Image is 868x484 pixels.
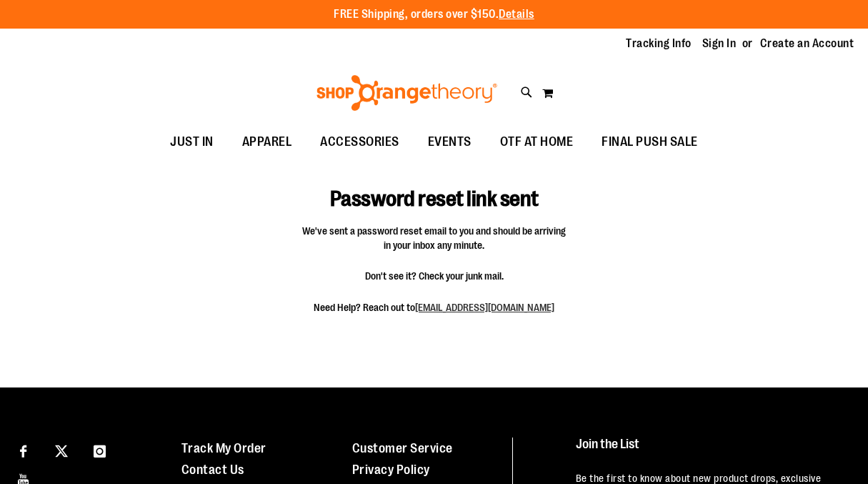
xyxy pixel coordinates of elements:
a: Customer Service [352,441,453,455]
a: FINAL PUSH SALE [587,126,712,159]
a: Details [499,8,534,21]
a: Sign In [702,36,737,51]
a: Create an Account [760,36,854,51]
a: JUST IN [156,126,228,159]
img: Shop Orangetheory [314,75,499,111]
a: Tracking Info [626,36,692,51]
a: Visit our Facebook page [11,438,36,463]
a: OTF AT HOME [486,126,588,159]
span: OTF AT HOME [500,126,574,158]
a: Visit our X page [49,438,74,463]
span: We've sent a password reset email to you and should be arriving in your inbox any minute. [302,224,567,252]
a: Privacy Policy [352,463,430,477]
p: FREE Shipping, orders over $150. [334,6,534,23]
a: EVENTS [414,126,486,159]
span: ACCESSORIES [320,126,399,158]
a: APPAREL [228,126,306,159]
span: Don't see it? Check your junk mail. [302,269,567,283]
img: Twitter [55,445,68,458]
span: Need Help? Reach out to [302,300,567,315]
span: FINAL PUSH SALE [602,126,698,158]
a: Track My Order [181,441,266,455]
span: EVENTS [428,126,472,158]
a: Visit our Instagram page [87,438,112,463]
h4: Join the List [576,438,844,464]
a: [EMAIL_ADDRESS][DOMAIN_NAME] [415,302,554,313]
a: ACCESSORIES [306,126,414,159]
a: Contact Us [181,463,244,477]
span: JUST IN [170,126,214,158]
span: APPAREL [242,126,292,158]
h1: Password reset link sent [267,166,601,212]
